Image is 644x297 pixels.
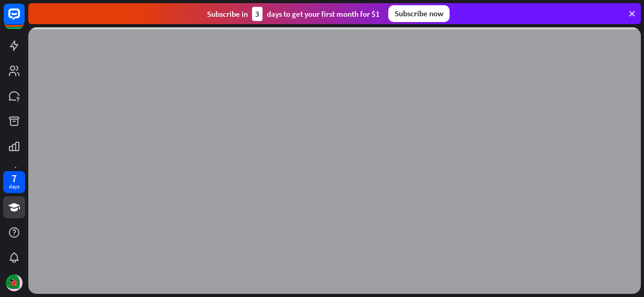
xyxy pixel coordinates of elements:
[252,7,263,21] div: 3
[3,171,25,193] a: 7 days
[207,7,380,21] div: Subscribe in days to get your first month for $1
[9,183,19,190] div: days
[388,5,450,22] div: Subscribe now
[12,174,17,183] div: 7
